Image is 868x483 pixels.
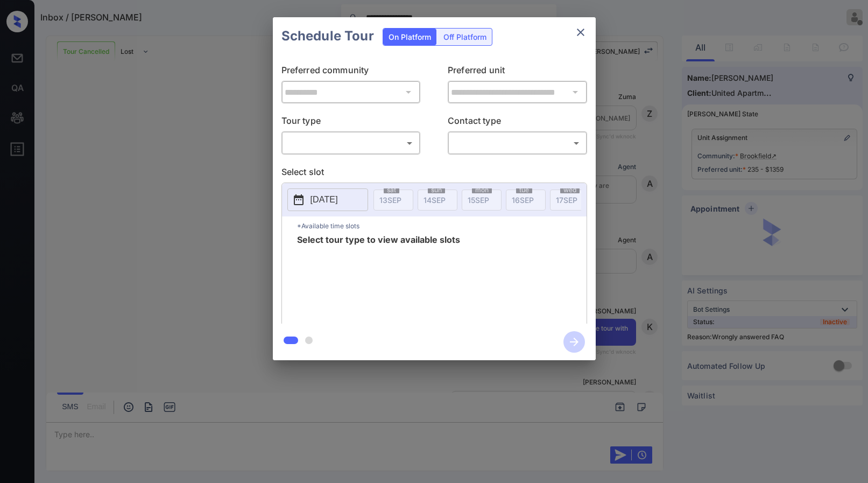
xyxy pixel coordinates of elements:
button: close [570,22,591,43]
span: Select tour type to view available slots [297,235,460,321]
p: Preferred community [281,64,421,81]
p: Contact type [448,114,587,131]
button: [DATE] [287,188,368,211]
p: *Available time slots [297,216,587,235]
p: Select slot [281,165,587,183]
p: [DATE] [310,193,338,206]
p: Tour type [281,114,421,131]
div: On Platform [383,29,436,45]
div: Off Platform [438,29,492,45]
p: Preferred unit [448,64,587,81]
h2: Schedule Tour [273,17,383,55]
